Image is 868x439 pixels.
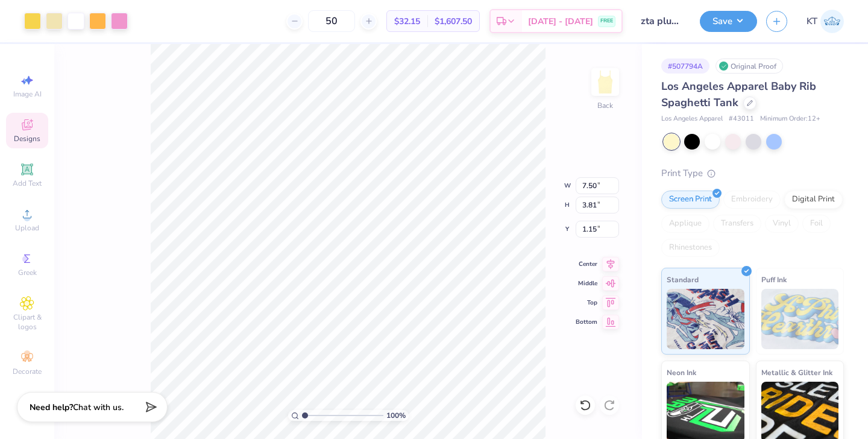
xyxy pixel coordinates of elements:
div: Print Type [661,166,844,180]
div: Digital Print [784,191,843,209]
span: Bottom [576,318,597,326]
span: Metallic & Glitter Ink [761,366,832,379]
input: Untitled Design [632,9,691,33]
span: KT [807,14,817,28]
div: Applique [661,215,709,233]
span: FREE [600,17,613,25]
span: Top [576,298,597,307]
div: Foil [802,215,831,233]
span: [DATE] - [DATE] [528,15,593,28]
span: $32.15 [394,15,420,28]
span: Minimum Order: 12 + [760,114,820,124]
span: Los Angeles Apparel [661,114,723,124]
div: Vinyl [765,215,799,233]
img: Back [593,70,617,94]
span: Add Text [13,178,42,188]
div: Rhinestones [661,239,720,257]
span: Designs [14,134,40,144]
span: Los Angeles Apparel Baby Rib Spaghetti Tank [661,79,816,110]
span: Upload [15,223,39,233]
strong: Need help? [30,402,73,413]
input: – – [308,10,355,32]
div: Transfers [713,215,761,233]
span: Puff Ink [761,273,787,286]
a: KT [807,10,844,33]
img: Standard [667,289,744,349]
div: Back [597,100,613,111]
div: Screen Print [661,191,720,209]
span: Chat with us. [73,402,124,413]
span: Middle [576,279,597,288]
span: Greek [18,268,37,277]
span: $1,607.50 [435,15,472,28]
button: Save [700,11,757,32]
div: Embroidery [723,191,781,209]
span: 100 % [386,410,406,421]
span: Neon Ink [667,366,696,379]
span: Center [576,260,597,268]
span: Standard [667,273,699,286]
span: Clipart & logos [6,312,48,332]
span: # 43011 [729,114,754,124]
span: Decorate [13,367,42,376]
span: Image AI [13,89,42,99]
img: Kylie Teeple [820,10,844,33]
img: Puff Ink [761,289,839,349]
div: Original Proof [715,58,783,74]
div: # 507794A [661,58,709,74]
